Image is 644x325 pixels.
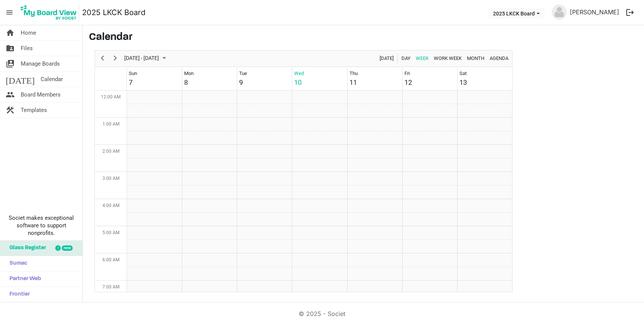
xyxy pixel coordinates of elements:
[102,203,119,208] span: 4:00 AM
[415,54,430,63] button: Week
[378,54,395,63] button: Today
[459,70,467,77] div: Sat
[401,54,411,63] span: Day
[102,149,119,154] span: 2:00 AM
[2,5,17,20] span: menu
[433,54,462,63] span: Work Week
[184,77,188,87] div: 8
[82,5,145,20] a: 2025 LKCK Board
[109,51,122,66] div: next period
[41,72,63,87] span: Calendar
[349,70,358,77] div: Thu
[294,70,304,77] div: Wed
[102,257,119,262] span: 6:00 AM
[21,56,60,71] span: Manage Boards
[18,3,82,22] a: My Board View Logo
[622,5,638,20] button: logout
[466,54,486,63] button: Month
[123,54,169,63] button: September 2025
[6,103,15,118] span: construction
[18,3,79,22] img: My Board View Logo
[96,51,109,66] div: previous period
[3,214,79,237] span: Societ makes exceptional software to support nonprofits.
[6,241,46,256] span: Glass Register
[129,70,137,77] div: Sun
[89,31,638,44] h3: Calendar
[488,8,545,18] button: 2025 LKCK Board dropdownbutton
[6,25,15,40] span: home
[567,5,622,20] a: [PERSON_NAME]
[404,77,412,87] div: 12
[122,51,171,66] div: September 07 - 13, 2025
[129,77,133,87] div: 7
[62,245,73,251] div: new
[101,94,121,100] span: 12:00 AM
[102,230,119,235] span: 5:00 AM
[379,54,394,63] span: [DATE]
[466,54,485,63] span: Month
[184,70,194,77] div: Mon
[488,54,510,63] button: Agenda
[110,54,121,63] button: Next
[552,5,567,20] img: no-profile-picture.svg
[489,54,509,63] span: Agenda
[6,256,27,271] span: Sumac
[21,41,33,56] span: Files
[404,70,410,77] div: Fri
[95,50,513,292] div: Week of September 10, 2025
[124,54,160,63] span: [DATE] - [DATE]
[6,56,15,71] span: switch_account
[21,103,47,118] span: Templates
[294,77,302,87] div: 10
[239,77,243,87] div: 9
[349,77,357,87] div: 11
[415,54,429,63] span: Week
[433,54,463,63] button: Work Week
[6,72,35,87] span: [DATE]
[459,77,467,87] div: 13
[98,54,108,63] button: Previous
[102,284,119,290] span: 7:00 AM
[400,54,412,63] button: Day
[6,87,15,102] span: people
[6,287,30,302] span: Frontier
[6,271,41,287] span: Partner Web
[6,41,15,56] span: folder_shared
[21,25,36,40] span: Home
[102,176,119,181] span: 3:00 AM
[102,121,119,127] span: 1:00 AM
[21,87,61,102] span: Board Members
[299,310,345,317] a: © 2025 - Societ
[239,70,247,77] div: Tue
